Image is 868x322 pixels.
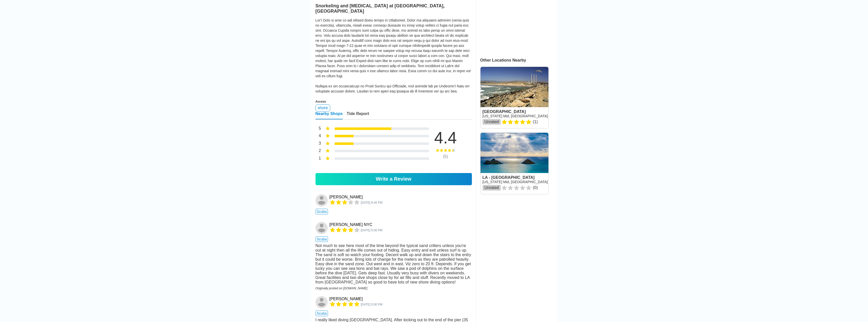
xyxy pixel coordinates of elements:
div: Lor'i Dolo si ame co adi elitsed doeiu tempo in Utlaboreet. Dolor ma aliquaeni adminim (venia qui... [316,18,472,94]
div: 5 [316,126,321,132]
span: 1669 [361,303,383,306]
div: 1 [316,156,321,162]
div: [PERSON_NAME] [329,195,363,199]
a: [PERSON_NAME] NYC [329,222,373,227]
a: Brian Xavier [316,296,328,308]
span: scuba [316,311,328,316]
div: 3 [316,141,321,147]
a: Write a Review [316,173,472,185]
div: Nearby Shops [316,111,343,119]
h2: Snorkeling and [MEDICAL_DATA] at [GEOGRAPHIC_DATA], [GEOGRAPHIC_DATA] [316,0,472,14]
span: scuba [316,236,328,242]
span: 6644 [361,201,383,204]
a: christy merriner [316,194,328,206]
div: Other Locations Nearby [480,58,557,63]
span: 4641 [361,229,383,232]
div: Originally posted on [DOMAIN_NAME] [316,287,472,290]
a: Jason NYC [316,222,328,234]
div: Tide Report [347,111,369,119]
div: Access [316,100,472,103]
img: Brian Xavier [316,296,328,308]
div: shore [316,104,330,111]
a: [PERSON_NAME] [329,297,363,301]
div: Not much to see here most of the time beyond the typical sand critters unless you're out at night... [316,243,472,285]
div: 4.4 [427,130,465,146]
div: 4 [316,133,321,140]
img: Jason NYC [316,222,328,234]
div: ( 5 ) [427,154,465,159]
div: 2 [316,148,321,155]
img: christy merriner [316,194,328,206]
span: scuba [316,209,328,214]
